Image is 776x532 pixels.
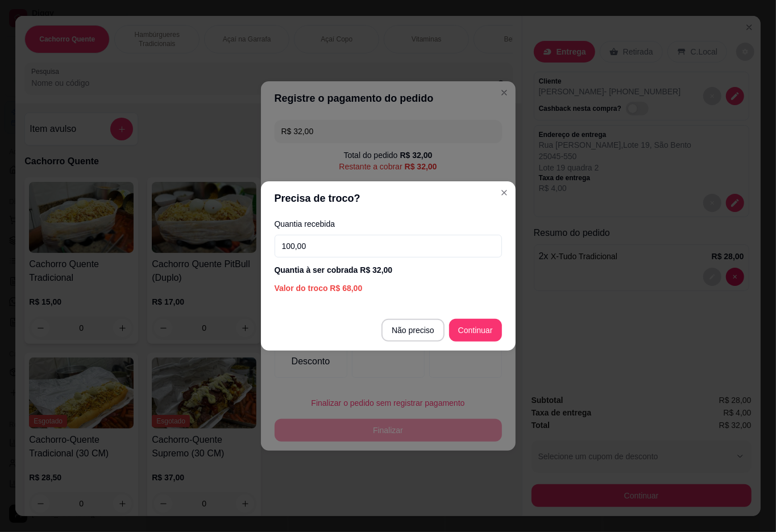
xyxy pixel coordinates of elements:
[381,319,445,342] button: Não preciso
[275,220,502,228] label: Quantia recebida
[495,184,513,202] button: Close
[449,319,502,342] button: Continuar
[275,282,502,294] div: Valor do troco R$ 68,00
[261,181,516,215] header: Precisa de troco?
[275,264,502,276] div: Quantia à ser cobrada R$ 32,00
